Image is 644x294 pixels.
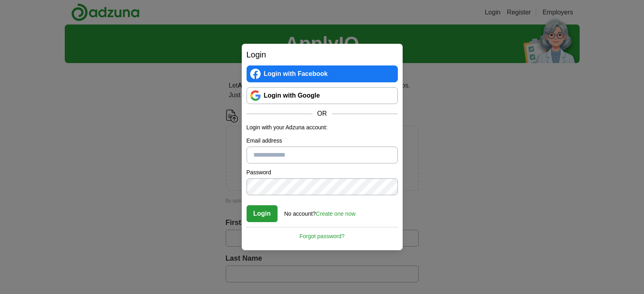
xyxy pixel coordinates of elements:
p: Login with your Adzuna account: [247,123,398,132]
a: Login with Google [247,87,398,104]
label: Password [247,168,398,177]
div: No account? [284,205,356,218]
span: OR [313,109,332,118]
a: Forgot password? [247,227,398,241]
a: Create one now [316,210,356,217]
h2: Login [247,49,398,61]
button: Login [247,205,278,222]
label: Email address [247,137,398,145]
a: Login with Facebook [247,65,398,82]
